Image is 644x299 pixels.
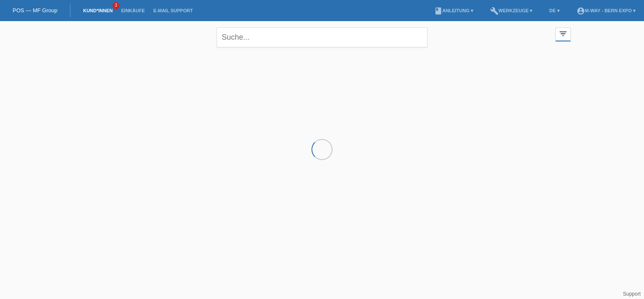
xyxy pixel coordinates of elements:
[434,7,443,15] i: book
[572,8,640,13] a: account_circlem-way - Bern Expo ▾
[486,8,537,13] a: buildWerkzeuge ▾
[13,7,57,14] a: POS — MF Group
[217,27,427,47] input: Suche...
[623,291,641,297] a: Support
[577,7,585,15] i: account_circle
[79,8,117,13] a: Kund*innen
[117,8,149,13] a: Einkäufe
[545,8,563,13] a: DE ▾
[430,8,478,13] a: bookAnleitung ▾
[558,29,568,38] i: filter_list
[490,7,499,15] i: build
[113,2,119,9] span: 3
[149,8,197,13] a: E-Mail Support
